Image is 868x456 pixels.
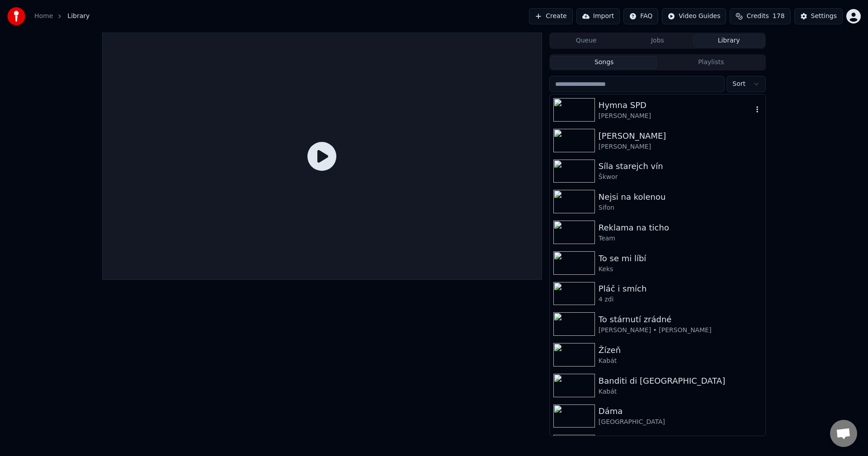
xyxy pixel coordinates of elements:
[599,173,762,182] div: Škwor
[662,8,726,24] button: Video Guides
[599,142,762,151] div: [PERSON_NAME]
[551,34,622,47] button: Queue
[599,357,762,366] div: Kabát
[599,203,762,212] div: Sifon
[657,56,764,69] button: Playlists
[773,12,785,21] span: 178
[34,12,90,21] nav: breadcrumb
[7,7,25,25] img: youka
[599,252,762,265] div: To se mi líbí
[529,8,573,24] button: Create
[693,34,764,47] button: Library
[732,80,745,89] span: Sort
[599,418,762,427] div: [GEOGRAPHIC_DATA]
[34,12,53,21] a: Home
[551,56,658,69] button: Songs
[599,326,762,335] div: [PERSON_NAME] • [PERSON_NAME]
[599,344,762,357] div: Žízeň
[599,112,753,121] div: [PERSON_NAME]
[794,8,843,24] button: Settings
[599,265,762,274] div: Keks
[599,130,762,142] div: [PERSON_NAME]
[830,420,857,447] a: Otevřený chat
[599,191,762,203] div: Nejsi na kolenou
[67,12,90,21] span: Library
[599,295,762,304] div: 4 zdi
[599,99,753,112] div: Hymna SPD
[599,234,762,243] div: Team
[599,375,762,387] div: Banditi di [GEOGRAPHIC_DATA]
[746,12,769,21] span: Credits
[730,8,790,24] button: Credits178
[623,8,658,24] button: FAQ
[811,12,837,21] div: Settings
[599,160,762,173] div: Síla starejch vín
[599,387,762,396] div: Kabát
[576,8,620,24] button: Import
[622,34,693,47] button: Jobs
[599,221,762,234] div: Reklama na ticho
[599,313,762,326] div: To stárnutí zrádné
[599,282,762,295] div: Pláč i smích
[599,405,762,418] div: Dáma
